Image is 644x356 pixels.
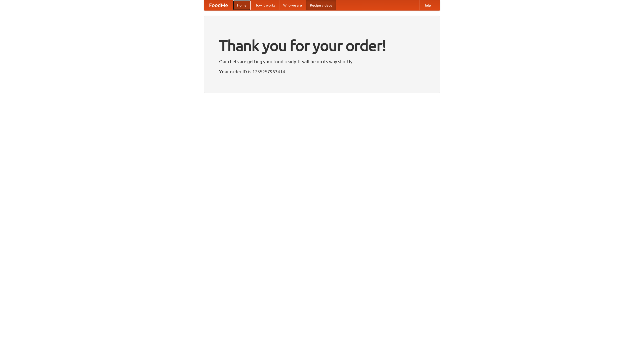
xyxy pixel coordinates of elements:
a: Help [419,0,435,10]
a: Recipe videos [306,0,336,10]
p: Our chefs are getting your food ready. It will be on its way shortly. [219,58,425,65]
a: Home [233,0,251,10]
p: Your order ID is 1755257963414. [219,68,425,75]
h1: Thank you for your order! [219,33,425,58]
a: Who we are [279,0,306,10]
a: FoodMe [204,0,233,10]
a: How it works [251,0,279,10]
